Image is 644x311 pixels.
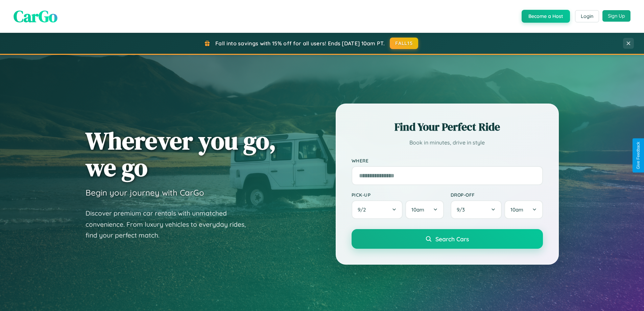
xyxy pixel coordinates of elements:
span: 10am [510,206,523,213]
span: 9 / 2 [358,206,369,213]
button: Search Cars [352,229,543,249]
span: Search Cars [435,235,469,243]
span: 9 / 3 [457,206,468,213]
label: Drop-off [451,192,543,198]
h1: Wherever you go, we go [86,127,276,181]
span: 10am [411,206,424,213]
p: Book in minutes, drive in style [352,138,543,148]
label: Pick-up [352,192,444,198]
button: 9/2 [352,200,403,219]
label: Where [352,158,543,163]
button: FALL15 [390,38,418,49]
span: CarGo [14,5,57,27]
button: Become a Host [522,10,570,23]
h2: Find Your Perfect Ride [352,119,543,134]
div: Give Feedback [636,142,641,169]
button: 10am [504,200,543,219]
button: Login [575,10,599,22]
span: Fall into savings with 15% off for all users! Ends [DATE] 10am PT. [215,40,385,47]
h3: Begin your journey with CarGo [86,187,204,198]
button: Sign Up [602,10,630,22]
p: Discover premium car rentals with unmatched convenience. From luxury vehicles to everyday rides, ... [86,208,255,241]
button: 9/3 [451,200,502,219]
button: 10am [405,200,444,219]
